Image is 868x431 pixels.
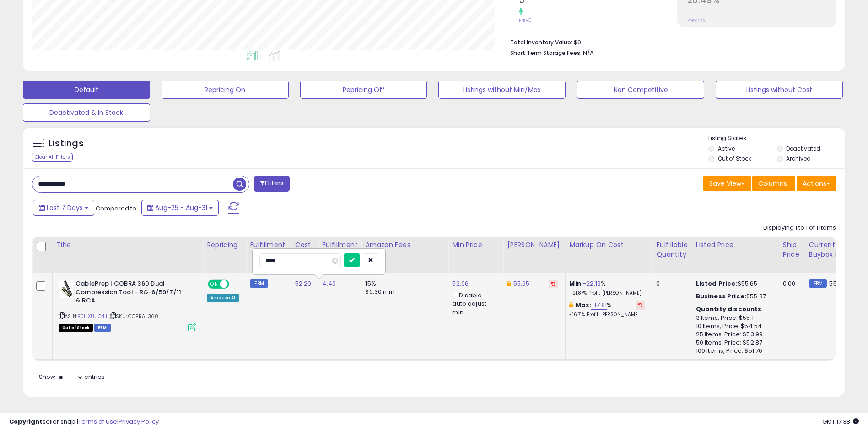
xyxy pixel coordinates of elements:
button: Listings without Min/Max [438,81,566,99]
div: 3 Items, Price: $55.1 [696,314,772,322]
span: FBM [94,324,111,332]
label: Out of Stock [718,155,751,162]
div: Displaying 1 to 1 of 1 items [763,224,836,232]
div: Markup on Cost [569,240,648,250]
label: Deactivated [786,145,820,152]
b: Business Price: [696,292,746,301]
div: Disable auto adjust min [452,290,496,317]
span: ON [209,280,220,288]
div: 50 Items, Price: $52.87 [696,339,772,347]
b: Total Inventory Value: [510,38,572,46]
strong: Copyright [9,417,43,426]
label: Active [718,145,735,152]
a: 4.40 [322,279,336,288]
p: -21.87% Profit [PERSON_NAME] [569,290,645,296]
small: Prev: N/A [687,17,705,23]
th: The percentage added to the cost of goods (COGS) that forms the calculator for Min & Max prices. [566,237,652,273]
button: Non Competitive [577,81,704,99]
div: $55.65 [696,280,772,288]
b: CablePrep | COBRA 360 Dual Compression Tool - RG-6/59/7/11 & RCA [75,280,187,307]
label: Archived [786,155,811,162]
p: -16.71% Profit [PERSON_NAME] [569,312,645,318]
img: 41gZcobnQwL._SL40_.jpg [59,280,73,298]
span: Show: entries [39,372,105,381]
div: Clear All Filters [32,153,73,162]
div: : [696,305,772,313]
div: Current Buybox Price [809,240,856,259]
a: 52.20 [295,279,312,288]
span: | SKU: COBRA-360 [108,312,159,320]
div: Cost [295,240,315,250]
span: All listings that are currently out of stock and unavailable for purchase on Amazon [59,324,93,332]
div: Listed Price [696,240,775,250]
div: 0 [656,280,685,288]
p: Listing States: [708,134,845,143]
button: Aug-25 - Aug-31 [141,200,219,215]
div: Fulfillable Quantity [656,240,688,259]
button: Filters [254,176,290,192]
div: % [569,301,645,318]
span: 2025-09-9 17:38 GMT [822,417,859,426]
span: Columns [758,179,787,188]
small: FBM [250,279,268,288]
b: Min: [569,279,583,288]
div: Repricing [207,240,242,250]
div: Ship Price [783,240,801,259]
a: B01LXUUC4J [77,312,107,320]
span: N/A [583,48,594,57]
a: 52.96 [452,279,469,288]
div: Fulfillment Cost [322,240,357,259]
a: Terms of Use [78,417,117,426]
b: Short Term Storage Fees: [510,49,582,57]
button: Repricing On [162,81,289,99]
button: Repricing Off [300,81,427,99]
div: $55.37 [696,292,772,301]
button: Deactivated & In Stock [23,103,150,122]
div: Amazon Fees [365,240,444,250]
div: Title [56,240,199,250]
a: -22.19 [583,279,601,288]
div: [PERSON_NAME] [507,240,561,250]
h5: Listings [49,137,84,150]
div: seller snap | | [9,418,159,426]
div: $0.30 min [365,288,441,296]
div: 100 Items, Price: $51.76 [696,347,772,355]
div: 25 Items, Price: $53.99 [696,330,772,339]
span: Last 7 Days [47,203,83,212]
button: Listings without Cost [716,81,843,99]
i: This overrides the store level max markup for this listing [569,302,573,308]
a: 55.65 [513,279,530,288]
small: FBM [809,279,827,288]
a: Privacy Policy [119,417,159,426]
span: OFF [228,280,243,288]
i: Revert to store-level Max Markup [638,303,642,307]
button: Last 7 Days [33,200,94,215]
button: Default [23,81,150,99]
b: Max: [576,301,592,309]
div: 10 Items, Price: $54.54 [696,322,772,330]
button: Actions [797,176,836,191]
span: 55.65 [829,279,846,288]
div: ASIN: [59,280,196,330]
button: Columns [752,176,795,191]
li: $0 [510,36,829,47]
a: -17.81 [591,301,607,310]
button: Save View [703,176,751,191]
span: Aug-25 - Aug-31 [155,203,207,212]
span: Compared to: [96,204,138,213]
div: Fulfillment [250,240,287,250]
b: Listed Price: [696,279,738,288]
div: 0.00 [783,280,798,288]
div: 15% [365,280,441,288]
small: Prev: 0 [519,17,532,23]
div: Amazon AI [207,294,239,302]
div: Min Price [452,240,499,250]
b: Quantity discounts [696,305,762,313]
div: % [569,280,645,296]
